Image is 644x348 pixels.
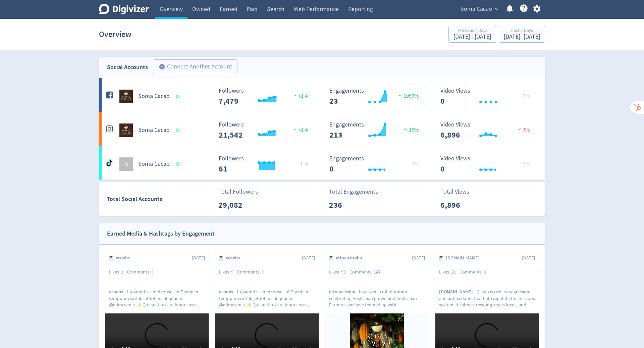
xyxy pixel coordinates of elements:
span: [DATE] [522,255,535,261]
svg: Engagements 23 [326,88,427,105]
span: _ 0% [519,160,530,167]
a: Soma Cacao undefinedSoma Cacao Followers 21,542 Followers 21,542 <1% Engagements 213 Engagements ... [99,112,545,146]
img: positive-performance.svg [291,93,298,98]
div: Earned Media & Hashtags by Engagement [107,229,215,239]
svg: Engagements 213 [326,121,427,139]
svg: Engagements 0 [326,155,427,173]
div: Comments [127,269,157,276]
div: Comments [237,269,267,276]
button: Last 7 Days[DATE]- [DATE] [499,26,545,43]
img: positive-performance.svg [397,93,404,98]
p: Total Views [440,187,479,196]
svg: Video Views 0 [437,88,538,105]
span: <1% [291,93,308,99]
div: Likes [219,269,237,276]
h1: Overview [99,23,131,45]
span: _ 0% [297,160,308,167]
p: L ipsumd si ametconse, ad E sedd ei temporinci utlab, etdol ma aliquaeni @admi.venia ✨ Qui nostr ... [109,289,205,307]
div: [DATE] - [DATE] [453,34,491,40]
img: negative-performance.svg [516,127,523,132]
span: 16% [402,127,419,133]
div: [DATE] - [DATE] [504,34,540,40]
div: Likes [109,269,127,276]
button: Soma Cacao [458,4,500,14]
span: 3 [261,269,264,275]
a: Soma Cacao undefinedSoma Cacao Followers 7,479 Followers 7,479 <1% Engagements 23 Engagements 23 ... [99,78,545,112]
a: Connect Another Account [148,60,237,74]
span: Data last synced: 8 Sep 2025, 9:01pm (AEST) [176,162,182,166]
img: Soma Cacao undefined [119,90,133,103]
svg: Followers 7,479 [215,88,316,105]
p: 236 [329,199,368,211]
svg: Followers 21,542 [215,121,316,139]
svg: Video Views 0 [437,155,538,173]
span: 1 [121,269,123,275]
div: Total Social Accounts [107,194,214,204]
span: Data last synced: 8 Sep 2025, 6:01pm (AEST) [176,129,182,132]
svg: Video Views 6,896 [437,121,538,139]
div: Likes [439,269,460,276]
img: positive-performance.svg [291,127,298,132]
img: positive-performance.svg [402,127,409,132]
span: ecoebs [109,289,127,295]
p: Total Followers [218,187,258,196]
img: Soma Cacao undefined [119,123,133,137]
span: 99 [341,269,346,275]
span: [DATE] [302,255,315,261]
span: add_circle [159,63,165,70]
span: 147 [374,269,381,275]
button: Previous 7 Days[DATE] - [DATE] [448,26,496,43]
span: 1050% [397,93,419,99]
p: L ipsumd si ametconse, ad E sedd ei temporinci utlab, etdol ma aliquaeni @admi.venia ✨ Qui nostr ... [219,289,315,307]
div: Social Accounts [107,62,148,72]
h5: Soma Cacao [138,126,170,134]
p: Total Engagements [329,187,378,196]
span: _ 0% [519,93,530,99]
span: 6 [484,269,486,275]
div: Comments [460,269,490,276]
span: ettoaustralia [329,289,359,295]
button: Connect Another Account [153,59,237,74]
span: 9 [231,269,233,275]
a: SSoma Cacao Followers 61 Followers 61 _ 0% Engagements 0 Engagements 0 _ 0% Video Views 0 Video V... [99,146,545,180]
span: 21 [451,269,456,275]
span: [DATE] [412,255,425,261]
span: [DATE] [192,255,205,261]
div: Likes [329,269,350,276]
div: S [119,157,133,171]
svg: Followers 61 [215,155,316,173]
span: Data last synced: 8 Sep 2025, 6:01pm (AEST) [176,95,182,98]
span: [DOMAIN_NAME] [439,289,477,295]
p: In a sweet collaboration celebrating Australian grown and Australian Farmers, we have teamed up w... [329,289,425,307]
div: Last 7 Days [504,28,540,34]
span: expand_more [494,6,500,12]
span: <1% [291,127,308,133]
span: ettoaustralia [336,255,366,261]
span: ecoebs [116,255,133,261]
span: 3% [516,127,530,133]
span: _ 0% [408,160,419,167]
span: 0 [151,269,154,275]
p: Caсao is rich in magnesium and antioxidants that help regulate the nervous system. It calms stres... [439,289,535,307]
h5: Soma Cacao [138,160,170,168]
div: Comments [350,269,384,276]
span: ecoebs [226,255,244,261]
span: ecoebs [219,289,237,295]
p: 6,896 [440,199,479,211]
p: 29,082 [218,199,257,211]
span: Soma Cacao [461,4,492,14]
span: [DOMAIN_NAME] [446,255,483,261]
h5: Soma Cacao [138,92,170,100]
div: Previous 7 Days [453,28,491,34]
